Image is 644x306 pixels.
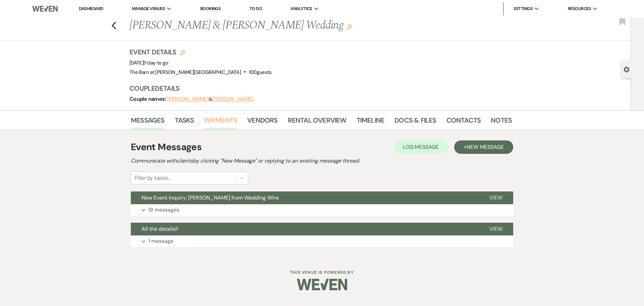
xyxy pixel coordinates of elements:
[142,194,279,201] span: New Event Inquiry: [PERSON_NAME] from Wedding Wire
[446,115,481,130] a: Contacts
[290,5,312,12] span: Analytics
[247,115,277,130] a: Vendors
[79,6,103,11] a: Dashboard
[200,6,221,12] a: Bookings
[131,204,513,216] button: 18 messages
[394,115,436,130] a: Docs & Files
[393,140,448,154] button: Log Message
[144,59,168,66] span: |
[479,191,513,204] button: View
[491,115,512,130] a: Notes
[148,237,173,246] p: 1 message
[204,115,237,130] a: Payments
[479,223,513,235] button: View
[135,174,170,182] div: Filter by topics...
[131,191,479,204] button: New Event Inquiry: [PERSON_NAME] from Wedding Wire
[454,140,513,154] button: +New Message
[514,5,533,12] span: Settings
[129,17,430,34] h1: [PERSON_NAME] & [PERSON_NAME] Wedding
[131,235,513,247] button: 1 message
[148,206,179,214] p: 18 messages
[467,143,504,150] span: New Message
[347,24,352,30] button: Edit
[489,194,502,201] span: View
[131,140,202,154] h1: Event Messages
[489,225,502,232] span: View
[129,84,505,93] h3: Couple Details
[131,115,165,130] a: Messages
[167,96,254,102] span: &
[249,69,272,76] span: 100 guests
[167,96,209,102] button: [PERSON_NAME]
[624,66,630,72] button: Open lead details
[131,157,513,165] h2: Communicate with clients by clicking "New Message" or replying to an existing message thread.
[212,96,254,102] button: [PERSON_NAME]
[142,225,178,232] span: All the details!!
[297,273,347,296] img: Weven Logo
[357,115,385,130] a: Timeline
[129,59,168,66] span: [DATE]
[129,69,241,76] span: The Barn at [PERSON_NAME][GEOGRAPHIC_DATA]
[145,59,168,66] span: 1 day to go
[288,115,346,130] a: Rental Overview
[132,5,165,12] span: Manage Venues
[129,95,167,102] span: Couple names:
[568,5,591,12] span: Resources
[129,47,272,57] h3: Event Details
[32,2,58,16] img: Weven Logo
[250,6,262,11] a: To Do
[131,223,479,235] button: All the details!!
[175,115,194,130] a: Tasks
[403,143,439,150] span: Log Message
